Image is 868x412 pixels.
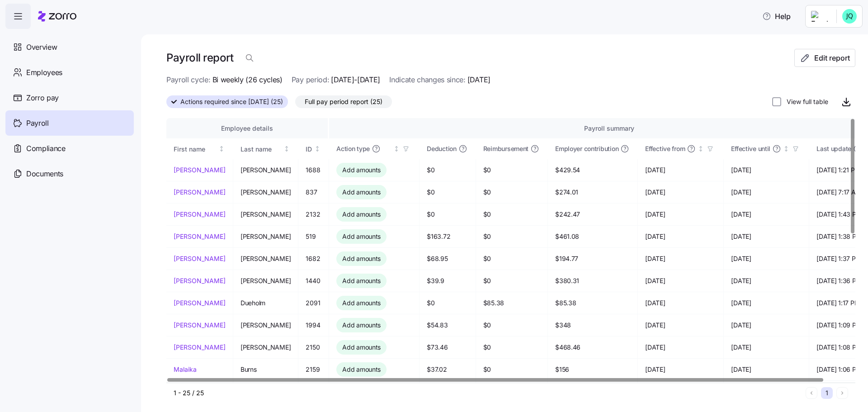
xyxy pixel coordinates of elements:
span: 1688 [306,166,321,175]
span: $37.02 [427,365,468,374]
span: Dueholm [241,298,291,308]
span: [PERSON_NAME] [241,166,291,175]
span: $0 [427,166,468,175]
th: Last nameNot sorted [233,138,298,159]
span: Reimbursement [483,144,528,153]
div: Employee details [174,123,321,133]
span: $0 [483,365,540,374]
span: Add amounts [342,365,381,374]
span: 1994 [306,321,321,330]
span: Actions required since [DATE] (25) [180,96,283,108]
span: $163.72 [427,232,468,241]
span: Full pay period report (25) [305,96,382,108]
span: $85.38 [483,298,540,308]
div: Not sorted [698,146,704,152]
button: Help [755,7,798,25]
img: 4b8e4801d554be10763704beea63fd77 [842,9,857,24]
div: Not sorted [283,146,290,152]
button: 1 [821,387,833,399]
span: $0 [427,210,468,219]
button: Next page [836,387,848,399]
span: 837 [306,188,321,197]
span: [PERSON_NAME] [241,254,291,263]
span: Effective from [645,144,685,153]
span: Pay period: [292,74,329,85]
span: [PERSON_NAME] [241,321,291,330]
span: Zorro pay [26,92,59,104]
span: $242.47 [555,210,630,219]
span: $274.01 [555,188,630,197]
a: Employees [5,60,134,85]
span: [DATE] [645,343,716,352]
span: $156 [555,365,630,374]
span: Add amounts [342,321,381,330]
span: [PERSON_NAME] [241,210,291,219]
th: Action typeNot sorted [329,138,420,159]
span: [PERSON_NAME] [241,188,291,197]
span: [DATE] [731,210,802,219]
span: Payroll cycle: [166,74,211,85]
a: [PERSON_NAME] [174,188,226,197]
span: $0 [427,298,468,308]
span: Indicate changes since: [389,74,466,85]
span: [DATE] [731,343,802,352]
span: Add amounts [342,254,381,263]
span: Effective until [731,144,770,153]
span: 519 [306,232,321,241]
span: $54.83 [427,321,468,330]
span: Last update [816,144,851,153]
span: 2159 [306,365,321,374]
span: Deduction [427,144,456,153]
a: [PERSON_NAME] [174,232,226,241]
span: $429.54 [555,166,630,175]
img: Employer logo [811,11,829,22]
span: [DATE] [645,210,716,219]
span: $0 [483,343,540,352]
a: Zorro pay [5,85,134,110]
span: 2091 [306,298,321,308]
span: 2132 [306,210,321,219]
a: Documents [5,161,134,186]
span: $0 [427,188,468,197]
span: [DATE] [731,232,802,241]
th: Effective fromNot sorted [638,138,724,159]
span: $68.95 [427,254,468,263]
span: Overview [26,42,57,53]
th: First nameNot sorted [166,138,233,159]
a: [PERSON_NAME] [174,321,226,330]
span: [PERSON_NAME] [241,276,291,285]
span: $194.77 [555,254,630,263]
a: [PERSON_NAME] [174,254,226,263]
th: IDNot sorted [298,138,329,159]
a: [PERSON_NAME] [174,343,226,352]
span: $85.38 [555,298,630,308]
span: [DATE] [731,254,802,263]
a: [PERSON_NAME] [174,210,226,219]
div: Last name [241,144,282,154]
span: $0 [483,321,540,330]
span: Add amounts [342,188,381,197]
span: Employees [26,67,62,78]
span: 1682 [306,254,321,263]
span: [DATE] [645,254,716,263]
span: $461.08 [555,232,630,241]
div: Not sorted [218,146,225,152]
div: ID [306,144,312,154]
a: [PERSON_NAME] [174,166,226,175]
span: $0 [483,188,540,197]
span: $0 [483,166,540,175]
span: Burns [241,365,291,374]
span: [PERSON_NAME] [241,232,291,241]
span: Add amounts [342,232,381,241]
div: Not sorted [783,146,789,152]
a: [PERSON_NAME] [174,298,226,308]
span: Action type [336,144,370,153]
span: [DATE] [467,74,491,85]
div: First name [174,144,217,154]
span: Documents [26,168,63,180]
span: [DATE] [731,276,802,285]
span: $0 [483,210,540,219]
span: [DATE] [731,188,802,197]
span: Compliance [26,143,66,154]
span: [DATE]-[DATE] [331,74,380,85]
